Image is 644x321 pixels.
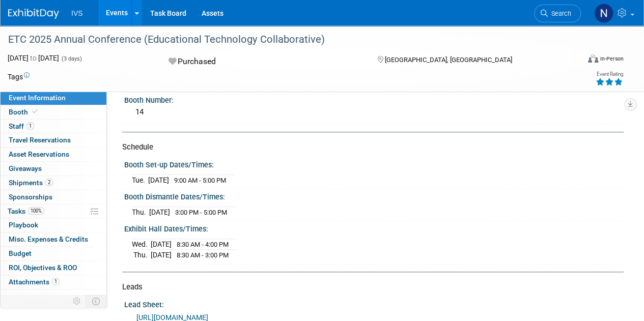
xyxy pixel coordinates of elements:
[124,221,624,234] div: Exhibit Hall Dates/Times:
[1,91,106,105] a: Event Information
[33,109,38,114] i: Booth reservation complete
[177,241,229,248] span: 8:30 AM - 4:00 PM
[9,94,66,102] span: Event Information
[1,105,106,119] a: Booth
[9,278,60,286] span: Attachments
[148,174,169,185] td: [DATE]
[8,207,44,215] span: Tasks
[1,190,106,204] a: Sponsorships
[1,289,106,303] a: more
[1,162,106,176] a: Giveaways
[594,4,613,23] img: Nathaniel Brost
[8,54,59,62] span: [DATE] [DATE]
[1,232,106,246] a: Misc. Expenses & Credits
[548,10,571,17] span: Search
[177,251,229,259] span: 8:30 AM - 3:00 PM
[52,278,60,285] span: 1
[122,142,616,153] div: Schedule
[8,72,30,82] td: Tags
[9,108,40,116] span: Booth
[8,9,59,19] img: ExhibitDay
[26,122,34,130] span: 1
[596,72,623,77] div: Event Rating
[9,235,88,243] span: Misc. Expenses & Credits
[1,218,106,232] a: Playbook
[9,193,52,201] span: Sponsorships
[1,133,106,147] a: Travel Reservations
[9,221,38,229] span: Playbook
[132,104,616,120] div: 14
[9,164,42,172] span: Giveaways
[175,209,227,216] span: 3:00 PM - 5:00 PM
[132,174,148,185] td: Tue.
[29,54,38,62] span: to
[124,93,624,105] div: Booth Number:
[534,53,624,68] div: Event Format
[1,148,106,161] a: Asset Reservations
[9,179,53,187] span: Shipments
[600,55,624,63] div: In-Person
[86,295,107,308] td: Toggle Event Tabs
[7,292,23,300] span: more
[534,5,581,22] a: Search
[151,239,172,250] td: [DATE]
[1,176,106,190] a: Shipments2
[132,250,151,260] td: Thu.
[124,297,624,310] div: Lead Sheet:
[124,189,624,202] div: Booth Dismantle Dates/Times:
[5,31,571,49] div: ETC 2025 Annual Conference (Educational Technology Collaborative)
[165,53,360,71] div: Purchased
[61,55,82,62] span: (3 days)
[174,177,226,184] span: 9:00 AM - 5:00 PM
[45,179,53,186] span: 2
[1,247,106,260] a: Budget
[68,295,86,308] td: Personalize Event Tab Strip
[132,239,151,250] td: Wed.
[9,150,69,158] span: Asset Reservations
[1,275,106,289] a: Attachments1
[9,122,34,130] span: Staff
[1,205,106,218] a: Tasks100%
[149,207,170,217] td: [DATE]
[1,120,106,133] a: Staff1
[9,264,77,272] span: ROI, Objectives & ROO
[1,261,106,275] a: ROI, Objectives & ROO
[151,250,172,260] td: [DATE]
[588,54,598,63] img: Format-Inperson.png
[9,136,71,144] span: Travel Reservations
[124,157,624,170] div: Booth Set-up Dates/Times:
[122,282,616,293] div: Leads
[9,249,32,257] span: Budget
[384,56,512,64] span: [GEOGRAPHIC_DATA], [GEOGRAPHIC_DATA]
[132,207,149,217] td: Thu.
[28,207,44,215] span: 100%
[71,9,83,17] span: IVS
